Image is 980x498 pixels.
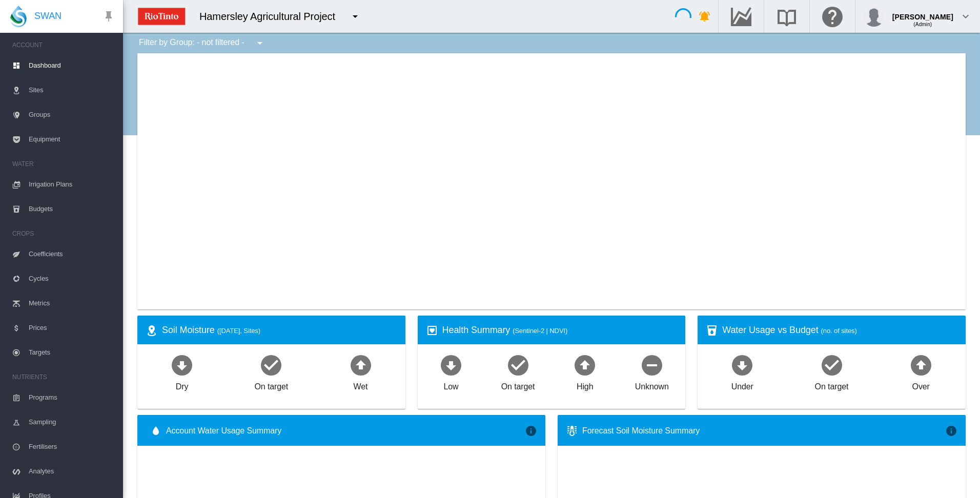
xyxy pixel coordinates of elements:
[912,377,930,392] div: Over
[12,225,115,242] span: CROPS
[217,327,260,335] span: ([DATE], Sites)
[722,324,957,337] div: Water Usage vs Budget
[566,425,578,437] md-icon: icon-thermometer-lines
[162,324,397,337] div: Soil Moisture
[442,324,678,337] div: Health Summary
[706,324,718,337] md-icon: icon-cup-water
[731,377,753,392] div: Under
[150,425,162,437] md-icon: icon-water
[29,266,115,291] span: Cycles
[501,377,535,392] div: On target
[131,33,273,53] div: Filter by Group: - not filtered -
[12,369,115,385] span: NUTRIENTS
[635,377,669,392] div: Unknown
[103,10,115,23] md-icon: icon-pin
[254,37,266,49] md-icon: icon-menu-down
[864,6,884,27] img: profile.jpg
[29,242,115,266] span: Coefficients
[959,10,972,23] md-icon: icon-chevron-down
[10,6,27,27] img: SWAN-Landscape-Logo-Colour-drop.png
[439,352,463,377] md-icon: icon-arrow-down-bold-circle
[34,10,62,23] span: SWAN
[29,434,115,459] span: Fertilisers
[821,327,857,335] span: (no. of sites)
[513,327,567,335] span: (Sentinel-2 | NDVI)
[29,127,115,152] span: Equipment
[134,4,189,29] img: ZPXdBAAAAAElFTkSuQmCC
[166,425,525,437] span: Account Water Usage Summary
[729,10,753,23] md-icon: Go to the Data Hub
[29,197,115,221] span: Budgets
[640,352,664,377] md-icon: icon-minus-circle
[29,78,115,102] span: Sites
[29,385,115,410] span: Programs
[199,9,344,24] div: Hamersley Agricultural Project
[582,425,945,437] div: Forecast Soil Moisture Summary
[443,377,458,392] div: Low
[29,291,115,316] span: Metrics
[12,37,115,53] span: ACCOUNT
[909,352,933,377] md-icon: icon-arrow-up-bold-circle
[577,377,594,392] div: High
[426,324,438,337] md-icon: icon-heart-box-outline
[254,377,288,392] div: On target
[29,459,115,484] span: Analytes
[892,8,953,18] div: [PERSON_NAME]
[259,352,283,377] md-icon: icon-checkbox-marked-circle
[29,410,115,434] span: Sampling
[354,377,368,392] div: Wet
[345,6,365,27] button: icon-menu-down
[29,340,115,365] span: Targets
[913,22,932,27] span: (Admin)
[506,352,530,377] md-icon: icon-checkbox-marked-circle
[29,53,115,78] span: Dashboard
[573,352,597,377] md-icon: icon-arrow-up-bold-circle
[820,10,845,23] md-icon: Click here for help
[349,352,373,377] md-icon: icon-arrow-up-bold-circle
[699,10,711,23] md-icon: icon-bell-ring
[730,352,754,377] md-icon: icon-arrow-down-bold-circle
[12,156,115,172] span: WATER
[29,316,115,340] span: Prices
[170,352,194,377] md-icon: icon-arrow-down-bold-circle
[774,10,799,23] md-icon: Search the knowledge base
[176,377,189,392] div: Dry
[146,324,158,337] md-icon: icon-map-marker-radius
[349,10,361,23] md-icon: icon-menu-down
[525,425,537,437] md-icon: icon-information
[250,33,270,53] button: icon-menu-down
[29,172,115,197] span: Irrigation Plans
[695,6,715,27] button: icon-bell-ring
[945,425,957,437] md-icon: icon-information
[815,377,849,392] div: On target
[820,352,844,377] md-icon: icon-checkbox-marked-circle
[29,102,115,127] span: Groups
